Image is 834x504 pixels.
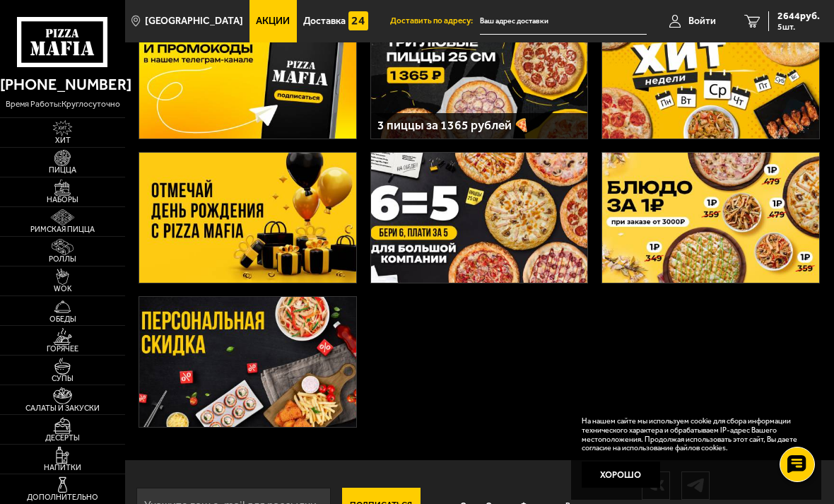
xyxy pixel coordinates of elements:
img: 15daf4d41897b9f0e9f617042186c801.svg [348,11,368,31]
a: 3 пиццы за 1365 рублей 🍕 [370,8,589,139]
span: [GEOGRAPHIC_DATA] [145,16,243,26]
span: Акции [256,16,290,26]
span: Доставить по адресу: [390,17,480,25]
h3: 3 пиццы за 1365 рублей 🍕 [377,119,581,132]
button: Хорошо [582,462,660,488]
span: 5 шт. [777,23,820,31]
span: Доставка [303,16,346,26]
span: 2644 руб. [777,11,820,21]
p: На нашем сайте мы используем cookie для сбора информации технического характера и обрабатываем IP... [582,417,801,453]
span: Войти [688,16,716,26]
input: Ваш адрес доставки [480,8,647,35]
